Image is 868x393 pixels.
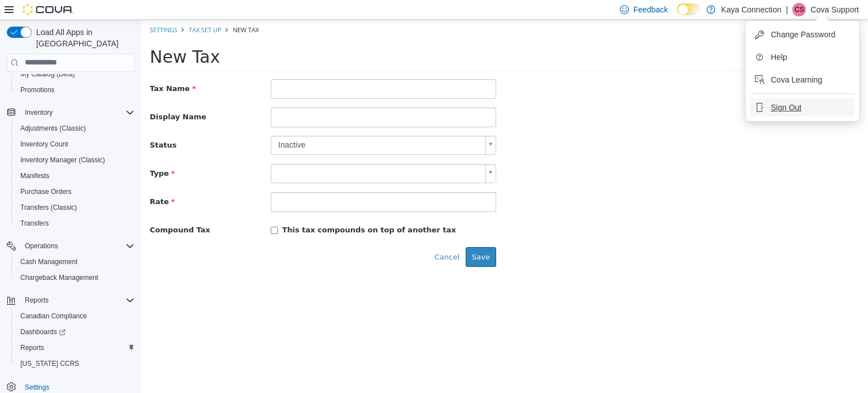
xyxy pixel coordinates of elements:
a: Adjustments (Classic) [16,122,90,135]
span: Load All Apps in [GEOGRAPHIC_DATA] [32,27,134,49]
a: Promotions [16,83,59,97]
p: Cova Support [810,3,859,16]
span: Reports [16,341,134,355]
button: Sign Out [750,98,854,116]
input: Dark Mode [677,3,701,15]
a: Settings [8,6,36,14]
span: Inventory Manager (Classic) [20,156,105,165]
span: Inventory Count [16,137,134,151]
button: Reports [2,292,139,308]
span: Reports [20,293,134,307]
button: Inventory Count [11,136,139,152]
span: Cash Management [16,255,134,269]
span: Inactive [130,116,340,135]
span: This tax compounds on top of another tax [141,206,315,214]
span: Promotions [20,85,55,94]
button: Reports [20,293,53,307]
button: Cancel [287,227,324,248]
span: [US_STATE] CCRS [20,359,79,368]
span: Transfers (Classic) [20,203,77,212]
button: Chargeback Management [11,270,139,286]
span: Transfers [16,217,134,230]
span: My Catalog (Beta) [20,70,75,79]
button: Manifests [11,168,139,184]
p: | [786,3,788,16]
a: Chargeback Management [16,271,103,284]
button: Inventory Manager (Classic) [11,152,139,168]
button: Cova Learning [750,71,854,89]
span: Dashboards [16,325,134,339]
button: Transfers (Classic) [11,200,139,215]
span: Manifests [20,171,49,180]
button: Inventory [20,106,57,119]
button: Adjustments (Classic) [11,120,139,136]
button: Promotions [11,82,139,98]
span: Inventory [20,106,134,119]
img: Cova [23,4,73,15]
div: Cova Support [792,3,806,16]
a: Reports [16,341,49,355]
span: Change Password [771,29,835,40]
input: This tax compounds on top of another tax [129,207,137,214]
span: Washington CCRS [16,357,134,370]
button: Canadian Compliance [11,308,139,324]
a: [US_STATE] CCRS [16,357,84,370]
a: Dashboards [16,325,70,339]
span: Transfers (Classic) [16,201,134,214]
span: Help [771,51,787,63]
span: Purchase Orders [16,185,134,198]
a: Inventory Count [16,137,73,151]
button: Inventory [2,105,139,120]
a: Transfers [16,217,53,230]
button: Change Password [750,25,854,44]
span: Operations [20,239,134,253]
span: Inventory Manager (Classic) [16,153,134,167]
span: Inventory Count [20,140,68,149]
span: Transfers [20,219,49,228]
a: Inventory Manager (Classic) [16,153,110,167]
span: New Tax [8,27,79,47]
a: Transfers (Classic) [16,201,81,214]
span: Reports [20,343,44,352]
span: Cash Management [20,257,77,266]
button: Save [324,227,355,248]
span: Tax Name [8,64,55,73]
button: Operations [20,239,63,253]
span: Manifests [16,169,134,183]
span: Promotions [16,83,134,97]
span: Compound Tax [8,206,69,214]
a: Dashboards [11,324,139,340]
a: Tax Set Up [47,6,80,14]
span: Status [8,121,36,129]
span: CS [795,3,804,16]
a: My Catalog (Beta) [16,67,80,81]
button: Reports [11,340,139,356]
button: Purchase Orders [11,184,139,200]
a: Inactive [129,116,355,135]
a: Purchase Orders [16,185,76,198]
button: Cash Management [11,254,139,270]
span: Chargeback Management [16,271,134,284]
span: Adjustments (Classic) [20,124,86,133]
span: My Catalog (Beta) [16,67,134,81]
a: Manifests [16,169,54,183]
p: Kaya Connection [721,3,782,16]
span: Inventory [25,108,53,117]
button: Help [750,48,854,66]
span: Purchase Orders [20,187,72,196]
span: Operations [25,241,58,251]
button: [US_STATE] CCRS [11,356,139,372]
span: New Tax [92,6,118,14]
a: Cash Management [16,255,82,269]
span: Settings [25,383,49,392]
span: Feedback [633,4,668,15]
span: Type [8,149,34,158]
span: Adjustments (Classic) [16,122,134,135]
a: Canadian Compliance [16,309,92,323]
span: Cova Learning [771,74,822,85]
span: Sign Out [771,102,801,113]
span: Dashboards [20,327,66,336]
span: Rate [8,178,34,186]
span: Canadian Compliance [20,312,87,321]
